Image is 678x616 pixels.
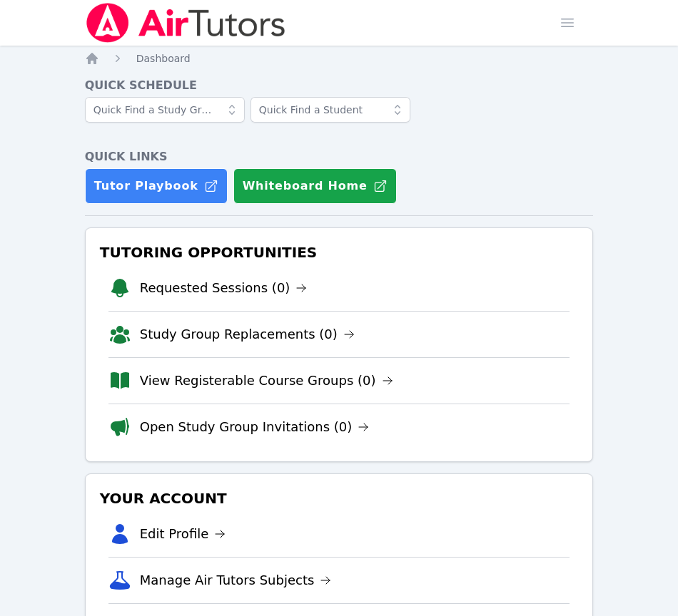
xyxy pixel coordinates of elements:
[140,570,332,590] a: Manage Air Tutors Subjects
[85,97,245,123] input: Quick Find a Study Group
[136,53,191,64] span: Dashboard
[140,278,308,298] a: Requested Sessions (0)
[140,324,355,344] a: Study Group Replacements (0)
[97,240,582,265] h3: Tutoring Opportunities
[136,51,191,66] a: Dashboard
[85,148,594,165] h4: Quick Links
[85,51,594,66] nav: Breadcrumb
[140,417,370,437] a: Open Study Group Invitations (0)
[97,486,582,511] h3: Your Account
[85,168,228,204] a: Tutor Playbook
[85,3,287,43] img: Air Tutors
[233,168,397,204] button: Whiteboard Home
[85,77,594,94] h4: Quick Schedule
[251,97,410,123] input: Quick Find a Student
[140,524,226,544] a: Edit Profile
[140,371,393,391] a: View Registerable Course Groups (0)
